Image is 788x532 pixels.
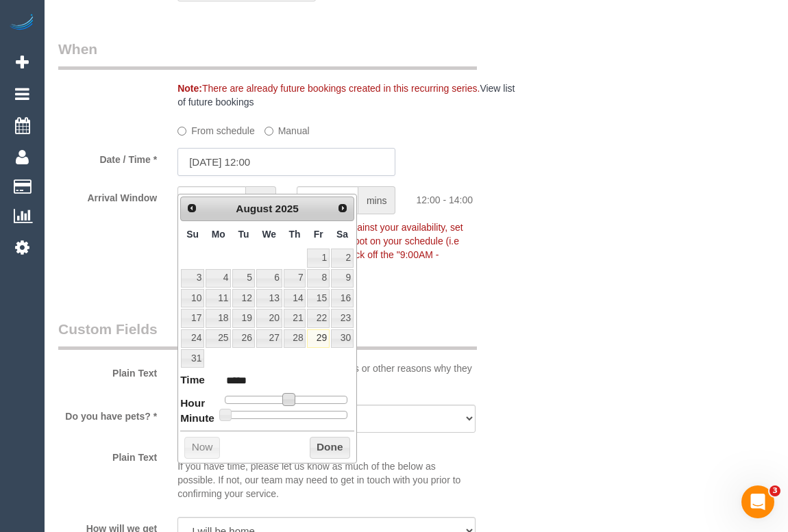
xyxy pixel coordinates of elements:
[48,362,167,380] label: Plain Text
[48,405,167,423] label: Do you have pets? *
[182,199,201,218] a: Prev
[232,269,254,288] a: 5
[264,127,273,136] input: Manual
[289,229,301,240] span: Thursday
[256,329,282,348] a: 27
[167,81,525,109] div: There are already future bookings created in this recurring series.
[177,446,475,501] p: If you have time, please let us know as much of the below as possible. If not, our team may need ...
[177,119,255,138] label: From schedule
[177,83,202,94] strong: Note:
[406,186,525,207] div: 12:00 - 14:00
[177,127,186,136] input: From schedule
[48,186,167,205] label: Arrival Window
[331,289,354,307] a: 16
[275,203,299,214] span: 2025
[333,199,352,218] a: Next
[58,39,477,70] legend: When
[238,229,249,240] span: Tuesday
[180,372,205,390] dt: Time
[307,249,329,267] a: 1
[232,329,254,348] a: 26
[337,203,348,214] span: Next
[181,269,204,288] a: 3
[284,329,306,348] a: 28
[284,309,306,327] a: 21
[256,269,282,288] a: 6
[236,203,272,214] span: August
[58,319,477,350] legend: Custom Fields
[264,119,310,138] label: Manual
[206,269,231,288] a: 4
[181,289,204,307] a: 10
[331,329,354,348] a: 30
[232,309,254,327] a: 19
[177,222,463,274] span: To make this booking count against your availability, set the Time and Arrival Window to match a ...
[177,148,395,176] input: DD/MM/YYYY HH:MM
[358,186,396,214] span: mins
[307,329,329,348] a: 29
[181,329,204,348] a: 24
[180,411,214,428] dt: Minute
[310,437,350,459] button: Done
[212,229,225,240] span: Monday
[8,14,36,33] img: Automaid Logo
[206,329,231,348] a: 25
[48,148,167,166] label: Date / Time *
[184,437,219,459] button: Now
[336,229,348,240] span: Saturday
[307,289,329,307] a: 15
[307,269,329,288] a: 8
[307,309,329,327] a: 22
[769,485,780,496] span: 3
[206,289,231,307] a: 11
[232,289,254,307] a: 12
[256,289,282,307] a: 13
[186,203,197,214] span: Prev
[256,309,282,327] a: 20
[262,229,276,240] span: Wednesday
[180,396,205,413] dt: Hour
[284,289,306,307] a: 14
[331,269,354,288] a: 9
[246,186,276,214] span: hrs
[741,485,774,518] iframe: Intercom live chat
[284,269,306,288] a: 7
[186,229,199,240] span: Sunday
[314,229,323,240] span: Friday
[48,446,167,464] label: Plain Text
[206,309,231,327] a: 18
[331,249,354,267] a: 2
[181,349,204,368] a: 31
[331,309,354,327] a: 23
[181,309,204,327] a: 17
